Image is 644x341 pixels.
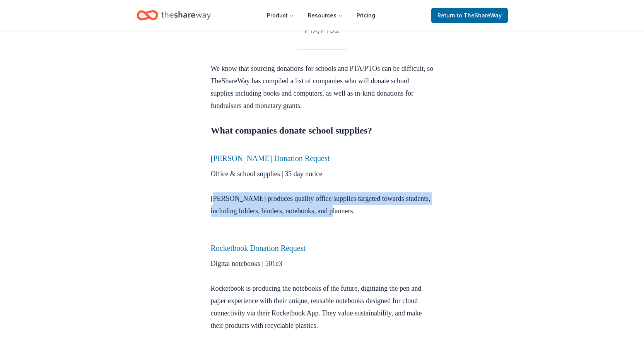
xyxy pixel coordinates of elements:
a: Rocketbook Donation Request [211,244,306,252]
h2: What companies donate school supplies? [211,124,434,149]
nav: Main [261,6,381,24]
a: Home [137,6,211,24]
a: Returnto TheShareWay [431,8,508,23]
a: [PERSON_NAME] Donation Request [211,154,330,163]
button: Resources [302,8,349,23]
span: to TheShareWay [457,12,502,19]
button: Product [261,8,300,23]
a: Pricing [350,8,381,23]
p: We know that sourcing donations for schools and PTA/PTOs can be difficult, so TheShareWay has com... [211,62,434,124]
span: Return [437,11,502,20]
p: Office & school supplies | 35 day notice [PERSON_NAME] produces quality office supplies targeted ... [211,168,434,242]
